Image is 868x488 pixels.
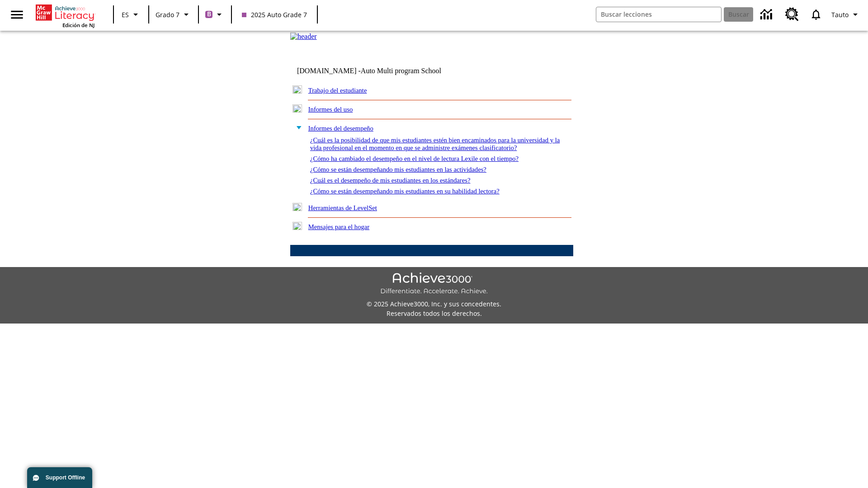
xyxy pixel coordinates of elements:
a: ¿Cuál es la posibilidad de que mis estudiantes estén bien encaminados para la universidad y la vi... [310,136,560,151]
img: plus.gif [292,222,302,230]
button: Support Offline [27,467,92,488]
span: Grado 7 [156,10,179,19]
button: Abrir el menú lateral [4,1,30,28]
span: Tauto [831,10,849,19]
img: header [290,33,317,41]
td: [DOMAIN_NAME] - [297,67,463,75]
span: ES [122,10,129,19]
span: 2025 Auto Grade 7 [242,10,307,19]
img: Achieve3000 Differentiate Accelerate Achieve [380,272,488,296]
span: Support Offline [46,474,85,481]
div: Portada [36,3,94,28]
a: ¿Cómo se están desempeñando mis estudiantes en su habilidad lectora? [310,188,500,195]
span: B [207,9,211,20]
img: plus.gif [292,85,302,94]
a: Informes del uso [308,106,353,113]
a: Notificaciones [804,3,828,26]
a: ¿Cómo se están desempeñando mis estudiantes en las actividades? [310,166,486,173]
a: Herramientas de LevelSet [308,204,377,211]
a: ¿Cómo ha cambiado el desempeño en el nivel de lectura Lexile con el tiempo? [310,155,519,162]
img: plus.gif [292,104,302,113]
button: Boost El color de la clase es morado/púrpura. Cambiar el color de la clase. [202,6,228,23]
a: Mensajes para el hogar [308,223,370,230]
button: Perfil/Configuración [828,6,864,23]
nobr: Auto Multi program School [361,67,441,75]
a: Centro de información [755,2,780,27]
a: Trabajo del estudiante [308,87,367,94]
img: plus.gif [292,203,302,211]
img: minus.gif [292,123,302,131]
button: Lenguaje: ES, Selecciona un idioma [117,6,146,23]
a: Informes del desempeño [308,125,373,132]
input: Buscar campo [596,7,721,22]
span: Edición de NJ [62,22,94,28]
a: Centro de recursos, Se abrirá en una pestaña nueva. [780,2,804,27]
a: ¿Cuál es el desempeño de mis estudiantes en los estándares? [310,177,471,184]
button: Grado: Grado 7, Elige un grado [152,6,195,23]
